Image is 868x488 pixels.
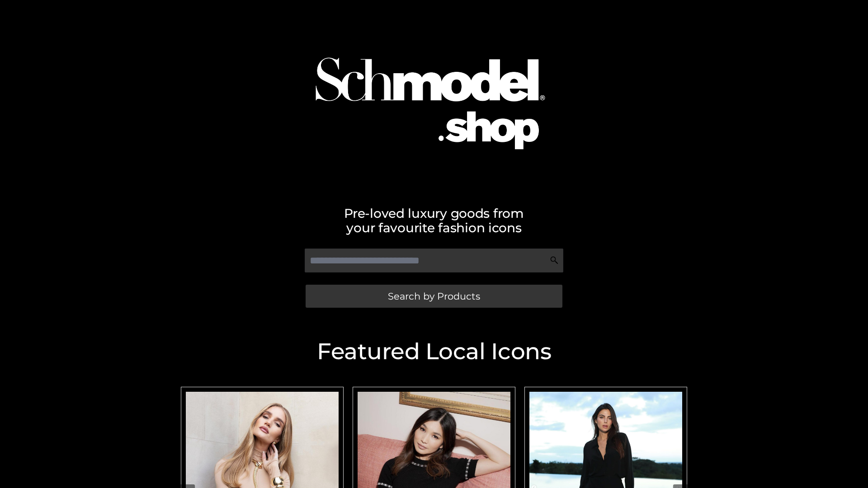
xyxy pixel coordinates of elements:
a: Search by Products [306,285,562,308]
h2: Pre-loved luxury goods from your favourite fashion icons [176,206,692,235]
span: Search by Products [388,291,480,301]
img: Search Icon [550,256,559,265]
h2: Featured Local Icons​ [176,340,692,363]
